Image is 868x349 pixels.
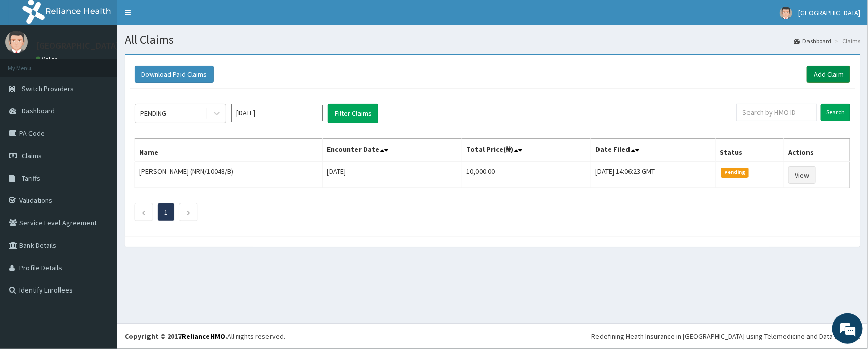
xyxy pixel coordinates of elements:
span: Switch Providers [22,84,74,93]
th: Total Price(₦) [462,139,591,162]
div: PENDING [140,108,166,119]
span: [GEOGRAPHIC_DATA] [798,8,860,17]
th: Status [715,139,784,162]
a: Page 1 is your current page [164,208,168,217]
a: Dashboard [794,37,831,45]
input: Search [821,104,850,121]
img: User Image [5,31,28,53]
a: RelianceHMO [182,332,225,341]
h1: All Claims [125,33,860,46]
a: View [788,166,816,184]
div: Redefining Heath Insurance in [GEOGRAPHIC_DATA] using Telemedicine and Data Science! [591,331,860,341]
p: [GEOGRAPHIC_DATA] [36,41,119,50]
input: Select Month and Year [231,104,323,122]
th: Date Filed [591,139,716,162]
td: [PERSON_NAME] (NRN/10048/B) [135,162,323,188]
span: Claims [22,151,42,160]
td: [DATE] [323,162,462,188]
span: Pending [721,168,749,177]
input: Search by HMO ID [736,104,817,121]
span: Tariffs [22,173,40,183]
td: [DATE] 14:06:23 GMT [591,162,716,188]
li: Claims [832,37,860,45]
button: Filter Claims [328,104,378,123]
img: User Image [780,7,792,19]
button: Download Paid Claims [135,66,214,83]
a: Online [36,55,60,63]
footer: All rights reserved. [117,323,868,349]
a: Add Claim [807,66,850,83]
a: Next page [186,208,191,217]
th: Actions [784,139,850,162]
a: Previous page [141,208,146,217]
span: Dashboard [22,106,55,115]
td: 10,000.00 [462,162,591,188]
strong: Copyright © 2017 . [125,332,227,341]
th: Name [135,139,323,162]
th: Encounter Date [323,139,462,162]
